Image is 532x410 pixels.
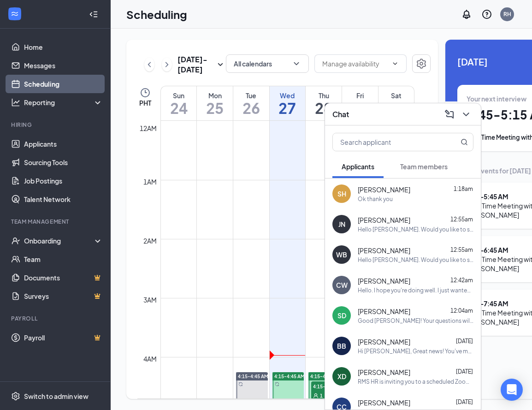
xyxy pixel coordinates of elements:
[24,38,103,56] a: Home
[450,216,473,223] span: 12:55am
[139,98,151,107] span: PHT
[24,153,103,172] a: Sourcing Tools
[233,86,269,120] a: August 26, 2025
[358,215,410,225] span: [PERSON_NAME]
[142,295,159,305] div: 3am
[162,59,171,70] svg: ChevronRight
[144,58,154,71] button: ChevronLeft
[358,256,473,264] div: Hello [PERSON_NAME]. Would you like to schedule an Interview ?
[337,341,346,351] div: BB
[270,91,306,100] div: Wed
[24,75,103,93] a: Scheduling
[342,86,378,120] a: August 29, 2025
[24,268,103,287] a: DocumentsCrown
[161,86,196,120] a: August 24, 2025
[11,392,20,401] svg: Settings
[503,10,511,18] div: RH
[416,58,427,69] svg: Settings
[342,91,378,100] div: Fri
[459,107,473,122] button: ChevronDown
[140,87,151,98] svg: Clock
[292,59,301,68] svg: ChevronDown
[275,382,279,386] svg: Sync
[306,86,342,120] a: August 28, 2025
[358,286,473,294] div: Hello. I hope you're doing well. I just wanted to check in and see if you're still interested in ...
[238,373,268,380] span: 4:15-4:45 AM
[358,347,473,355] div: Hi [PERSON_NAME], Great news! You've moved on to the next stage of the application. We have a few...
[337,311,346,320] div: SD
[24,98,103,107] div: Reporting
[126,6,187,22] h1: Scheduling
[444,109,455,120] svg: ComposeMessage
[11,218,101,226] div: Team Management
[337,189,346,198] div: SH
[24,328,103,347] a: PayrollCrown
[311,381,357,391] span: 4:15-4:45 AM
[456,368,473,375] span: [DATE]
[197,100,233,116] h1: 25
[270,100,306,116] h1: 27
[358,398,410,407] span: [PERSON_NAME]
[450,307,473,314] span: 12:04am
[461,9,472,20] svg: Notifications
[24,287,103,305] a: SurveysCrown
[338,220,345,229] div: JN
[161,91,196,100] div: Sun
[24,392,89,401] div: Switch to admin view
[145,59,154,70] svg: ChevronLeft
[450,277,473,284] span: 12:42am
[142,354,159,364] div: 4am
[358,337,410,346] span: [PERSON_NAME]
[197,86,233,120] a: August 25, 2025
[358,317,473,325] div: Good [PERSON_NAME]! Your questions will be answered through the interview. Thank you!
[142,177,159,187] div: 1am
[310,373,341,380] span: 4:15-4:45 AM
[358,368,410,377] span: [PERSON_NAME]
[378,86,414,120] a: August 30, 2025
[306,100,342,116] h1: 28
[270,86,306,120] a: August 27, 2025
[24,135,103,153] a: Applicants
[358,185,410,194] span: [PERSON_NAME]
[333,133,442,151] input: Search applicant
[501,379,523,401] div: Open Intercom Messenger
[358,226,473,233] div: Hello [PERSON_NAME]. Would you like to schedule an Interview ?
[358,307,410,316] span: [PERSON_NAME]
[226,54,309,73] button: All calendarsChevronDown
[337,372,346,381] div: XD
[336,250,347,259] div: WB
[391,60,399,67] svg: ChevronDown
[332,109,349,119] h3: Chat
[10,9,19,18] svg: WorkstreamLogo
[481,9,492,20] svg: QuestionInfo
[233,100,269,116] h1: 26
[24,236,95,245] div: Onboarding
[461,109,472,120] svg: ChevronDown
[320,392,323,399] span: 1
[412,54,431,73] button: Settings
[378,100,414,116] h1: 30
[24,172,103,190] a: Job Postings
[456,338,473,345] span: [DATE]
[358,378,473,386] div: RMS HR is inviting you to a scheduled Zoom meeting. Topic: RMS HR's Zoom Meeting Join Zoom Meetin...
[450,246,473,253] span: 12:55am
[442,107,457,122] button: ComposeMessage
[24,56,103,75] a: Messages
[274,373,305,380] span: 4:15-4:45 AM
[358,195,393,203] div: Ok thank you
[322,59,388,69] input: Manage availability
[400,162,448,171] span: Team members
[336,280,348,290] div: CW
[24,250,103,268] a: Team
[24,190,103,208] a: Talent Network
[358,246,410,255] span: [PERSON_NAME]
[456,398,473,405] span: [DATE]
[412,54,431,75] a: Settings
[342,100,378,116] h1: 29
[138,123,159,133] div: 12am
[11,236,20,245] svg: UserCheck
[378,91,414,100] div: Sat
[454,185,473,192] span: 1:18am
[461,138,468,146] svg: MagnifyingGlass
[215,59,226,70] svg: SmallChevronDown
